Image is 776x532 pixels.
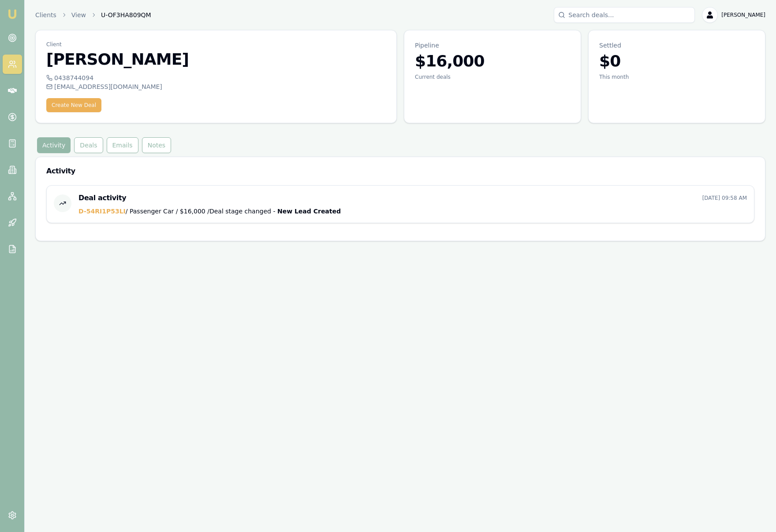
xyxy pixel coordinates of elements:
input: Search deals [554,7,695,23]
a: Clients [35,11,56,19]
h3: Deal activity [78,193,126,203]
button: Activity [37,137,71,153]
button: Notes [142,137,171,153]
p: Pipeline [415,41,570,50]
div: [EMAIL_ADDRESS][DOMAIN_NAME] [46,82,386,91]
a: D-54RI1P53LI [78,208,126,215]
h3: $0 [599,52,754,70]
img: emu-icon-u.png [7,9,18,19]
span: [PERSON_NAME] [721,11,765,18]
a: View [71,11,86,19]
nav: breadcrumb [35,11,151,19]
button: Deals [74,137,103,153]
h3: Activity [46,168,754,175]
span: New Lead Created [277,208,341,215]
h3: $16,000 [415,52,570,70]
p: Client [46,41,386,48]
div: Current deals [415,73,570,81]
div: Deal stage changed - [78,207,747,216]
button: Emails [107,137,138,153]
span: / Passenger Car / $16,000 / [78,208,209,215]
div: 0438744094 [46,73,386,82]
p: Settled [599,41,754,50]
h3: [PERSON_NAME] [46,51,386,68]
span: U-OF3HA809QM [101,11,151,19]
p: [DATE] 09:58 AM [702,194,747,202]
div: This month [599,73,754,81]
button: Create New Deal [46,98,101,112]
